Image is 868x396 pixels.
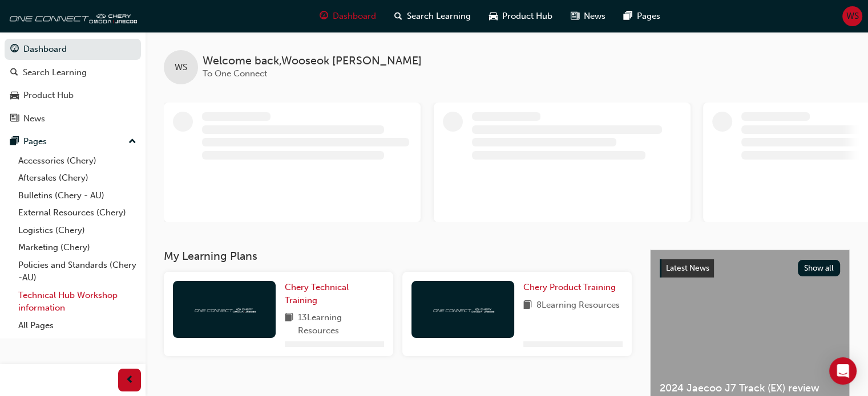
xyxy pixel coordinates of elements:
a: Policies and Standards (Chery -AU) [14,256,141,287]
span: 2024 Jaecoo J7 Track (EX) review [660,382,840,395]
a: pages-iconPages [615,5,669,28]
span: car-icon [10,91,19,101]
a: Product Hub [5,85,141,106]
button: WS [842,6,862,26]
span: prev-icon [126,373,134,387]
span: book-icon [285,311,293,337]
a: search-iconSearch Learning [385,5,480,28]
a: All Pages [14,317,141,334]
button: Pages [5,131,141,152]
span: Chery Product Training [523,282,616,292]
span: book-icon [523,299,532,313]
a: Marketing (Chery) [14,239,141,256]
a: news-iconNews [562,5,615,28]
a: Aftersales (Chery) [14,169,141,187]
span: up-icon [128,134,136,149]
span: Dashboard [333,10,376,23]
a: Chery Product Training [523,281,620,294]
h3: My Learning Plans [164,250,632,263]
a: Chery Technical Training [285,281,384,307]
a: guage-iconDashboard [310,5,385,28]
img: oneconnect [193,304,256,315]
a: Technical Hub Workshop information [14,287,141,317]
a: News [5,108,141,129]
span: car-icon [489,9,498,23]
div: Product Hub [23,89,74,102]
span: news-icon [571,9,579,23]
span: guage-icon [320,9,328,23]
span: search-icon [10,68,18,78]
span: Chery Technical Training [285,282,349,305]
span: Search Learning [407,10,471,23]
span: WS [175,61,187,74]
img: oneconnect [6,5,137,27]
a: Logistics (Chery) [14,222,141,239]
span: Latest News [666,263,709,273]
div: Search Learning [23,66,87,79]
button: Show all [798,260,841,276]
a: Accessories (Chery) [14,152,141,170]
span: Welcome back , Wooseok [PERSON_NAME] [203,55,422,68]
a: External Resources (Chery) [14,204,141,222]
span: To One Connect [203,68,267,79]
a: Dashboard [5,39,141,60]
span: Product Hub [502,10,552,23]
span: WS [846,10,859,23]
a: Search Learning [5,62,141,83]
span: 13 Learning Resources [298,311,384,337]
a: Bulletins (Chery - AU) [14,187,141,205]
span: News [584,10,605,23]
a: car-iconProduct Hub [480,5,562,28]
span: news-icon [10,114,19,124]
div: Open Intercom Messenger [829,357,857,385]
img: oneconnect [431,304,494,315]
span: Pages [637,10,660,23]
span: pages-icon [624,9,632,23]
div: News [23,112,45,125]
span: pages-icon [10,137,19,147]
div: Pages [23,135,47,148]
span: 8 Learning Resources [536,299,620,313]
a: Latest NewsShow all [660,259,840,277]
span: guage-icon [10,44,19,55]
span: search-icon [394,9,402,23]
button: DashboardSearch LearningProduct HubNews [5,36,141,131]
